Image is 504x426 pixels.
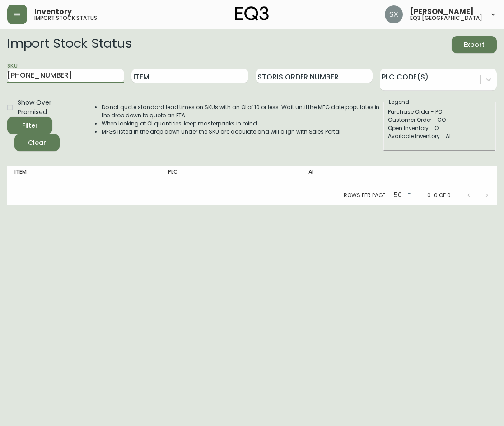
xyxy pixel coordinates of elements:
div: Available Inventory - AI [388,132,491,140]
h2: Import Stock Status [7,36,131,53]
div: Customer Order - CO [388,116,491,124]
button: Clear [14,134,60,151]
div: 50 [390,188,413,203]
span: Clear [22,137,52,148]
legend: Legend [388,98,410,106]
img: logo [235,6,269,21]
span: Show Over Promised [18,98,76,117]
li: Do not quote standard lead times on SKUs with an OI of 10 or less. Wait until the MFG date popula... [102,103,382,120]
button: Filter [7,117,52,134]
h5: eq3 [GEOGRAPHIC_DATA] [410,15,482,21]
th: PLC [161,166,301,185]
img: 9bed32e6c1122ad8f4cc12a65e43498a [385,5,403,23]
p: 0-0 of 0 [427,191,451,199]
div: Purchase Order - PO [388,108,491,116]
span: Export [459,39,490,51]
span: [PERSON_NAME] [410,8,474,15]
th: AI [301,166,413,185]
li: When looking at OI quantities, keep masterpacks in mind. [102,120,382,128]
button: Export [452,36,497,53]
p: Rows per page: [344,191,387,199]
h5: import stock status [34,15,97,21]
div: Open Inventory - OI [388,124,491,132]
span: Inventory [34,8,72,15]
th: Item [7,166,161,185]
li: MFGs listed in the drop down under the SKU are accurate and will align with Sales Portal. [102,128,382,136]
